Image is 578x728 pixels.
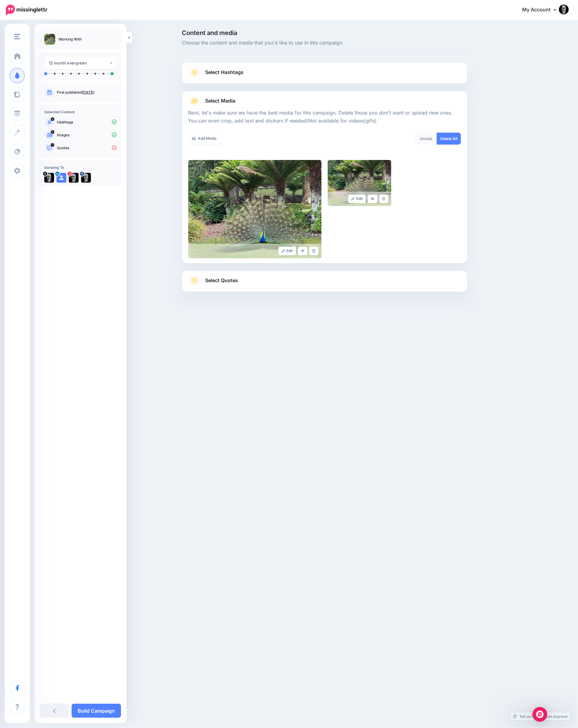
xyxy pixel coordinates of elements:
[82,90,94,95] a: [DATE]
[182,30,467,36] span: Content and media
[420,136,422,141] span: 2
[205,97,236,105] span: Select Media
[188,109,461,125] p: Next, let's make sure we have the best media for this campaign. Delete those you don't want or up...
[415,133,437,145] div: media
[348,195,366,203] a: Edit
[49,60,109,67] div: 12 month evergreen
[81,173,91,183] img: 368227818_774409641353149_2347271573448887061_n-bsa135642.jpg
[188,276,461,292] a: Select Quotes
[279,247,296,255] a: Edit
[69,173,79,183] img: 368127016_263188043145747_4016815485534775432_n-bsa135643.jpg
[328,160,391,206] img: 2b7978390acabf90c4b5f96649111d83_large.jpg
[57,145,117,151] p: Quotes
[44,57,117,69] button: 12 month evergreen
[188,96,461,106] a: Select Media
[51,117,54,121] span: 3
[510,712,571,721] a: Tell us how we can improve
[6,5,47,15] img: Missinglettr
[57,119,117,125] p: Hashtags
[188,106,461,258] div: Select Media
[44,110,117,114] h4: Selected Content
[188,133,221,145] a: Add Media
[44,165,117,170] h4: Sending To
[57,132,117,138] p: Images
[51,143,54,147] span: 7
[182,39,467,47] span: Choose the content and media that you'd like to use in this campaign.
[533,707,547,722] div: Open Intercom Messenger
[58,36,82,42] p: Working With
[205,68,244,76] span: Select Hashtags
[57,173,66,183] img: user_default_image.png
[51,130,54,134] span: 2
[188,68,461,84] a: Select Hashtags
[437,133,461,145] a: Delete All
[44,34,55,45] img: 2d2229c24649b1fac4754d9cb21f4ac3_thumb.jpg
[14,34,20,39] img: menu.png
[188,160,322,258] img: 2d2229c24649b1fac4754d9cb21f4ac3_large.jpg
[205,276,238,285] span: Select Quotes
[516,2,569,18] a: My Account
[44,173,54,183] img: rRfta9Ee-75882.jpg
[57,90,117,95] p: First published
